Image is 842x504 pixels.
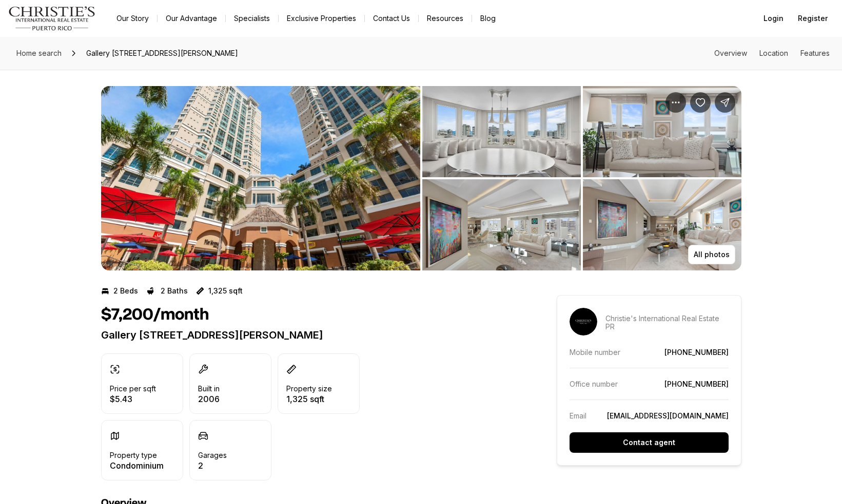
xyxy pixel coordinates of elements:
button: View image gallery [422,86,581,177]
nav: Page section menu [714,49,830,57]
button: Save Property: Gallery Plaza DE DIEGO AVE. #1203-N [690,92,711,113]
p: 2 Beds [113,287,138,295]
li: 2 of 5 [422,86,741,270]
a: Specialists [226,11,278,26]
p: Property type [110,451,157,459]
p: 2 Baths [161,287,188,295]
button: Register [792,8,834,29]
span: Login [763,14,784,23]
p: Office number [570,380,618,388]
p: Price per sqft [110,385,156,393]
button: Contact agent [570,432,729,453]
a: Skip to: Location [759,49,788,57]
div: Listing Photos [101,86,741,270]
p: Property size [286,385,332,393]
p: All photos [694,250,730,259]
a: [EMAIL_ADDRESS][DOMAIN_NAME] [607,411,729,420]
a: Exclusive Properties [279,11,364,26]
p: $5.43 [110,395,156,403]
button: View image gallery [583,86,741,177]
p: Email [570,411,586,420]
p: 1,325 sqft [286,395,332,403]
p: 2006 [198,395,220,403]
a: [PHONE_NUMBER] [664,380,729,388]
a: Blog [472,11,504,26]
button: All photos [688,245,735,264]
button: Share Property: Gallery Plaza DE DIEGO AVE. #1203-N [715,92,735,113]
img: logo [8,6,96,31]
li: 1 of 5 [101,86,420,270]
a: Our Story [108,11,157,26]
p: Mobile number [570,348,620,356]
span: Gallery [STREET_ADDRESS][PERSON_NAME] [82,45,242,61]
button: View image gallery [422,179,581,270]
p: Gallery [STREET_ADDRESS][PERSON_NAME] [101,329,520,341]
a: Skip to: Features [800,49,830,57]
button: Login [757,8,790,29]
h1: $7,200/month [101,305,209,325]
a: [PHONE_NUMBER] [664,348,729,356]
p: Built in [198,385,220,393]
a: Home search [12,45,66,61]
a: Our Advantage [158,11,225,26]
p: 2 [198,461,227,470]
button: View image gallery [583,179,741,270]
button: Property options [665,92,686,113]
button: Contact Us [365,11,418,26]
p: Garages [198,451,227,459]
span: Register [798,14,828,23]
span: Home search [16,49,62,57]
p: 1,325 sqft [208,287,243,295]
p: Christie's International Real Estate PR [605,314,729,331]
button: View image gallery [101,86,420,270]
p: Contact agent [623,438,675,447]
a: Skip to: Overview [714,49,747,57]
p: Condominium [110,461,164,470]
a: Resources [419,11,472,26]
